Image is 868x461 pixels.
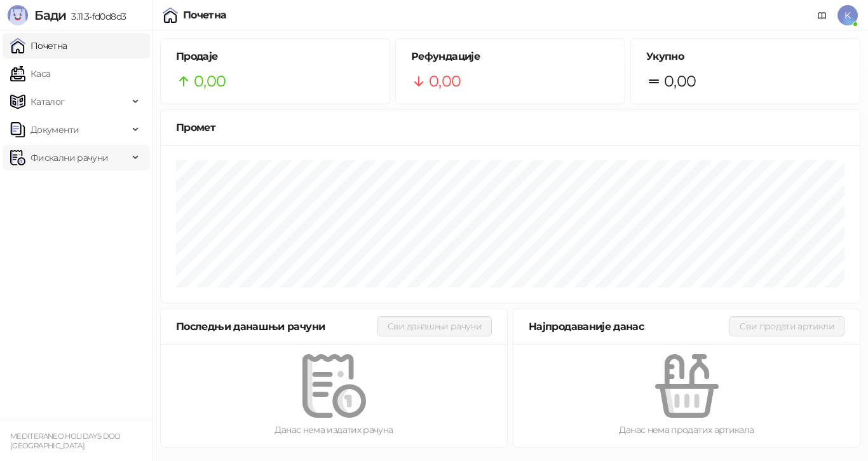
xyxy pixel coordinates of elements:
[31,117,79,142] span: Документи
[10,61,50,86] a: Каса
[529,319,729,334] div: Најпродаваније данас
[10,33,67,58] a: Почетна
[31,89,65,114] span: Каталог
[194,69,226,93] span: 0,00
[183,10,227,20] div: Почетна
[176,49,374,64] h5: Продаје
[837,5,858,25] span: K
[377,316,492,336] button: Сви данашњи рачуни
[176,319,377,334] div: Последњи данашњи рачуни
[646,49,844,64] h5: Укупно
[411,49,609,64] h5: Рефундације
[664,69,696,93] span: 0,00
[429,69,461,93] span: 0,00
[181,423,487,437] div: Данас нема издатих рачуна
[66,11,126,22] span: 3.11.3-fd0d8d3
[812,5,832,25] a: Документација
[10,432,121,450] small: MEDITERANEO HOLIDAYS DOO [GEOGRAPHIC_DATA]
[8,5,28,25] img: Logo
[729,316,844,336] button: Сви продати артикли
[31,145,108,170] span: Фискални рачуни
[534,423,839,437] div: Данас нема продатих артикала
[34,8,66,23] span: Бади
[176,120,844,135] div: Промет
